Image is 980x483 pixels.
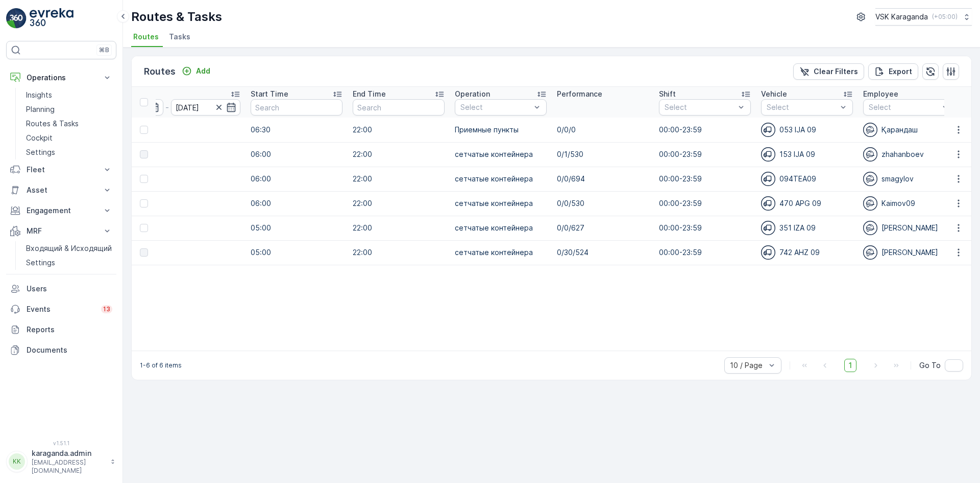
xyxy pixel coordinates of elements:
[665,102,735,112] p: Select
[659,198,751,209] p: 00:00-23:59
[814,66,858,77] p: Clear Filters
[22,145,116,159] a: Settings
[659,247,751,258] p: 00:00-23:59
[557,149,649,159] p: 0/1/530
[26,147,55,157] p: Settings
[761,221,853,235] div: 351 IZA 09
[26,104,55,114] p: Planning
[88,118,246,142] td: [DATE]
[761,245,853,260] div: 742 AHZ 09
[863,245,955,260] div: [PERSON_NAME]
[557,198,649,209] p: 0/0/530
[32,448,105,458] p: karaganda.admin
[32,458,105,475] p: [EMAIL_ADDRESS][DOMAIN_NAME]
[251,89,288,99] p: Start Time
[27,345,112,355] p: Documents
[875,8,972,26] button: VSK Karaganda(+05:00)
[659,89,676,99] p: Shift
[863,147,877,162] img: svg%3e
[27,304,95,314] p: Events
[140,126,148,134] div: Toggle Row Selected
[140,248,148,257] div: Toggle Row Selected
[165,101,169,113] p: -
[557,174,649,184] p: 0/0/694
[144,64,176,79] p: Routes
[889,66,912,77] p: Export
[557,223,649,233] p: 0/0/627
[6,279,116,299] a: Users
[844,359,856,372] span: 1
[761,172,853,186] div: 094TEA09
[863,89,898,99] p: Employee
[27,205,96,216] p: Engagement
[22,256,116,270] a: Settings
[22,102,116,117] a: Planning
[557,247,649,258] p: 0/30/524
[30,8,73,29] img: logo_light-DOdMpM7g.png
[353,223,445,233] p: 22:00
[767,102,837,112] p: Select
[659,125,751,135] p: 00:00-23:59
[868,63,918,80] button: Export
[353,174,445,184] p: 22:00
[460,102,531,112] p: Select
[26,243,112,254] p: Входящий & Исходящий
[88,216,246,240] td: [DATE]
[863,196,877,211] img: svg%3e
[171,99,241,116] input: dd/mm/yyyy
[88,167,246,191] td: [DATE]
[659,149,751,159] p: 00:00-23:59
[761,172,775,186] img: svg%3e
[761,221,775,235] img: svg%3e
[557,125,649,135] p: 0/0/0
[869,102,939,112] p: Select
[140,175,148,183] div: Toggle Row Selected
[455,149,547,159] p: сетчатыe контейнера
[140,224,148,232] div: Toggle Row Selected
[251,247,342,258] p: 05:00
[131,9,222,25] p: Routes & Tasks
[353,99,445,116] input: Search
[6,8,27,29] img: logo
[761,245,775,260] img: svg%3e
[557,89,602,99] p: Performance
[88,240,246,265] td: [DATE]
[761,123,775,137] img: svg%3e
[6,159,116,180] button: Fleet
[455,247,547,258] p: сетчатыe контейнера
[761,196,853,211] div: 470 APG 09
[251,99,342,116] input: Search
[251,125,342,135] p: 06:30
[863,221,877,235] img: svg%3e
[22,131,116,145] a: Cockpit
[353,125,445,135] p: 22:00
[6,319,116,340] a: Reports
[26,90,52,100] p: Insights
[22,241,116,256] a: Входящий & Исходящий
[251,223,342,233] p: 05:00
[932,13,958,21] p: ( +05:00 )
[659,174,751,184] p: 00:00-23:59
[455,174,547,184] p: сетчатыe контейнера
[27,185,96,195] p: Asset
[22,88,116,102] a: Insights
[6,299,116,319] a: Events13
[353,247,445,258] p: 22:00
[251,198,342,209] p: 06:00
[761,89,787,99] p: Vehicle
[863,245,877,260] img: svg%3e
[6,448,116,475] button: KKkaraganda.admin[EMAIL_ADDRESS][DOMAIN_NAME]
[875,12,928,22] p: VSK Karaganda
[27,226,96,236] p: MRF
[455,125,547,135] p: Приемные пункты
[6,440,116,446] span: v 1.51.1
[27,284,112,294] p: Users
[178,65,214,77] button: Add
[140,361,182,370] p: 1-6 of 6 items
[27,73,96,83] p: Operations
[9,453,25,470] div: KK
[863,147,955,162] div: zhahanboev
[793,63,864,80] button: Clear Filters
[6,67,116,88] button: Operations
[863,123,877,137] img: svg%3e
